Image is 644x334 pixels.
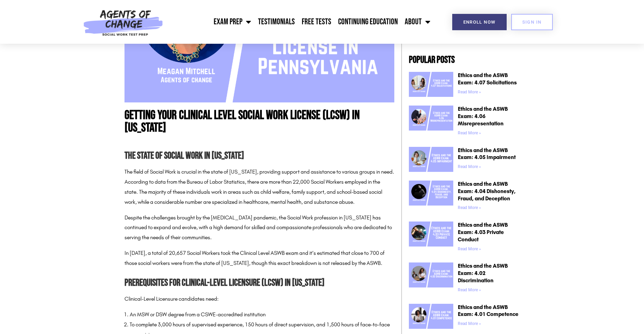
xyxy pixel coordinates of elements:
[210,13,255,31] a: Exam Prep
[124,294,394,304] p: Clinical-Level Licensure candidates need:
[409,55,520,65] h2: Popular Posts
[409,222,453,247] img: Ethics and the ASWB Exam 4.03 Private Conduct
[458,90,481,94] a: Read more about Ethics and the ASWB Exam: 4.07 Solicitations
[409,181,453,206] img: Ethics and the ASWB Exam 4.04 Dishonesty, Fraud, and Deception
[124,109,394,134] h1: Getting Your Clinical Level Social Work License (LCSW) in [US_STATE]
[458,222,508,243] a: Ethics and the ASWB Exam: 4.03 Private Conduct
[409,147,453,172] img: Ethics and the ASWB Exam 4.05 Impairment
[409,72,453,97] img: Ethics and the ASWB Exam 4.07 Solicitations
[298,13,335,31] a: Free Tests
[458,247,481,251] a: Read more about Ethics and the ASWB Exam: 4.03 Private Conduct
[124,167,394,207] p: The field of Social Work is crucial in the state of [US_STATE], providing support and assistance ...
[409,262,453,287] img: Ethics and the ASWB Exam 4.02 Discrimination
[409,181,453,213] a: Ethics and the ASWB Exam 4.04 Dishonesty, Fraud, and Deception
[409,222,453,254] a: Ethics and the ASWB Exam 4.03 Private Conduct
[458,287,481,292] a: Read more about Ethics and the ASWB Exam: 4.02 Discrimination
[409,304,453,329] img: Ethics and the ASWB Exam 4.01 Competence
[458,181,516,202] a: Ethics and the ASWB Exam: 4.04 Dishonesty, Fraud, and Deception
[255,13,298,31] a: Testimonials
[124,148,394,164] h2: The State of Social Work in [US_STATE]
[409,106,453,138] a: Ethics and the ASWB Exam 4.06 Misrepresentation
[458,106,508,127] a: Ethics and the ASWB Exam: 4.06 Misrepresentation
[452,14,507,30] a: Enroll Now
[124,213,394,243] p: Despite the challenges brought by the [MEDICAL_DATA] pandemic, the Social Work profession in [US_...
[458,72,517,86] a: Ethics and the ASWB Exam: 4.07 Solicitations
[458,262,508,284] a: Ethics and the ASWB Exam: 4.02 Discrimination
[335,13,401,31] a: Continuing Education
[458,321,481,326] a: Read more about Ethics and the ASWB Exam: 4.01 Competence
[458,147,516,161] a: Ethics and the ASWB Exam: 4.05 Impairment
[522,20,542,24] span: SIGN IN
[167,13,434,31] nav: Menu
[124,248,394,268] p: In [DATE], a total of 20,657 Social Workers took the Clinical Level ASWB exam and it’s estimated ...
[458,131,481,135] a: Read more about Ethics and the ASWB Exam: 4.06 Misrepresentation
[409,106,453,131] img: Ethics and the ASWB Exam 4.06 Misrepresentation
[463,20,496,24] span: Enroll Now
[511,14,553,30] a: SIGN IN
[130,310,394,320] li: An MSW or DSW degree from a CSWE-accredited institution
[458,164,481,169] a: Read more about Ethics and the ASWB Exam: 4.05 Impairment
[458,304,518,318] a: Ethics and the ASWB Exam: 4.01 Competence
[401,13,434,31] a: About
[458,205,481,210] a: Read more about Ethics and the ASWB Exam: 4.04 Dishonesty, Fraud, and Deception
[409,262,453,295] a: Ethics and the ASWB Exam 4.02 Discrimination
[124,275,394,291] h2: Prerequisites for Clinical-Level Licensure (LCSW) in [US_STATE]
